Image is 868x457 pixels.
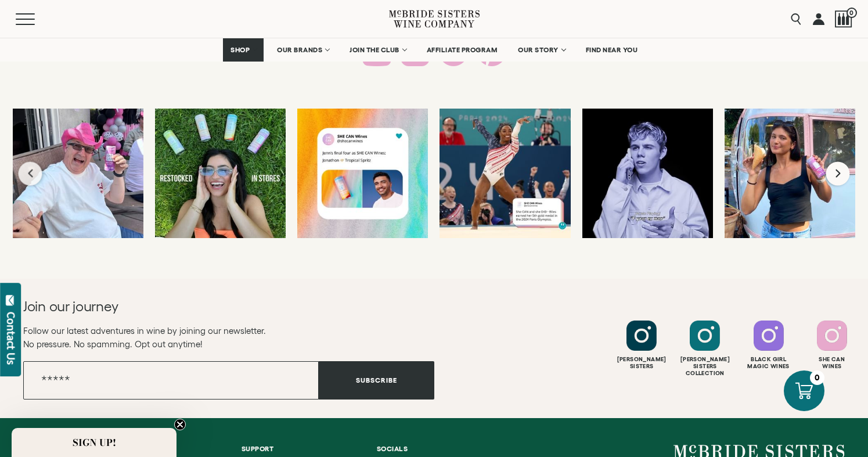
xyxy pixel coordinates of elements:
div: SIGN UP!Close teaser [12,428,177,457]
span: AFFILIATE PROGRAM [427,46,498,54]
a: JOIN THE CLUB [342,38,413,62]
div: [PERSON_NAME] Sisters [611,356,672,370]
input: Email [23,361,319,400]
a: AFFILIATE PROGRAM [419,38,505,62]
span: OUR STORY [518,46,559,54]
a: FIND NEAR YOU [578,38,646,62]
div: [PERSON_NAME] Sisters Collection [675,356,735,377]
span: 0 [847,8,857,18]
button: Mobile Menu Trigger [16,13,57,25]
a: Follow McBride Sisters on Instagram [PERSON_NAME]Sisters [611,321,672,370]
span: SIGN UP! [73,436,116,449]
div: Contact Us [5,312,17,365]
a: OUR STORY [510,38,572,62]
a: Follow McBride Sisters Collection on Instagram [PERSON_NAME] SistersCollection [675,321,735,377]
a: girls just wanna dance (and drink SHE CAN) 🪩🥂🎧🎵... [582,109,713,238]
a: Hometowns are for roses & rosé 🌹 Which contestant + flavor would get your fi... [297,109,428,238]
span: SHOP [230,46,250,54]
div: 0 [810,370,824,385]
h2: Join our journey [23,297,393,316]
button: Next slide [826,161,850,185]
span: JOIN THE CLUB [350,46,399,54]
div: Black Girl Magic Wines [739,356,799,370]
a: Follow Black Girl Magic Wines on Instagram Black GirlMagic Wines [739,321,799,370]
p: Follow our latest adventures in wine by joining our newsletter. No pressure. No spamming. Opt out... [23,324,434,351]
a: Our guilty pleasures all in one dump😇 a very sweet Sunday celebrating nation... [725,109,855,238]
div: She Can Wines [802,356,862,370]
a: OUR BRANDS [269,38,336,62]
a: Even the dad’s want to be a part of @chappellroan ‘s pink pony club🤠👢 & w... [13,109,143,238]
button: Previous slide [19,161,42,185]
button: Subscribe [319,361,434,400]
a: SHOP [223,38,264,62]
button: Close teaser [174,419,186,430]
span: OUR BRANDS [277,46,322,54]
span: FIND NEAR YOU [586,46,638,54]
a: smiling bc our wines have been restocked in stores👀 yes you heard that right... [155,109,286,238]
a: Follow SHE CAN Wines on Instagram She CanWines [802,321,862,370]
a: how lucky are we to be represented by such amazing women 💪🏼 the olympics ha... [440,109,570,238]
